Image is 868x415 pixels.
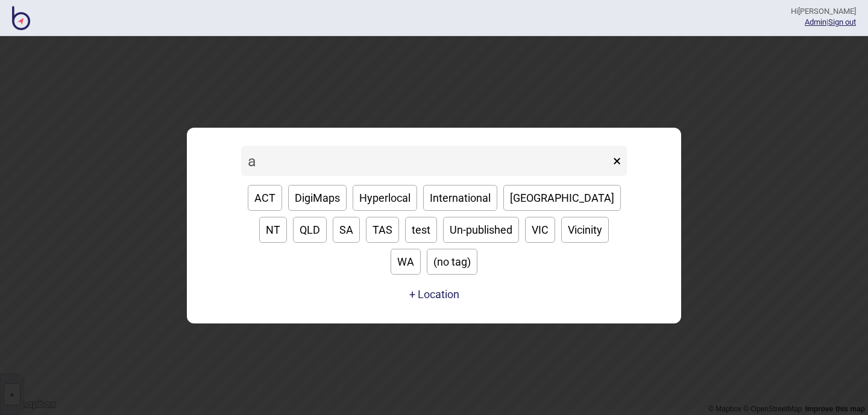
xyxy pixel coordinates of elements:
button: DigiMaps [288,185,347,211]
a: Admin [805,17,826,27]
input: Search locations by tag + name [241,146,610,176]
button: TAS [366,217,399,243]
button: [GEOGRAPHIC_DATA] [503,185,621,211]
span: | [805,17,828,27]
button: Vicinity [561,217,609,243]
button: Sign out [828,17,856,27]
button: SA [333,217,360,243]
button: (no tag) [427,249,477,275]
a: + Location [406,284,462,305]
button: NT [259,217,287,243]
button: Hyperlocal [353,185,417,211]
button: ACT [248,185,282,211]
button: QLD [293,217,327,243]
div: Hi [PERSON_NAME] [791,6,856,17]
button: test [405,217,437,243]
button: + Location [409,288,459,301]
button: Un-published [443,217,519,243]
button: WA [391,249,421,275]
button: VIC [525,217,555,243]
button: International [423,185,497,211]
img: BindiMaps CMS [12,6,30,30]
button: × [607,146,627,176]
